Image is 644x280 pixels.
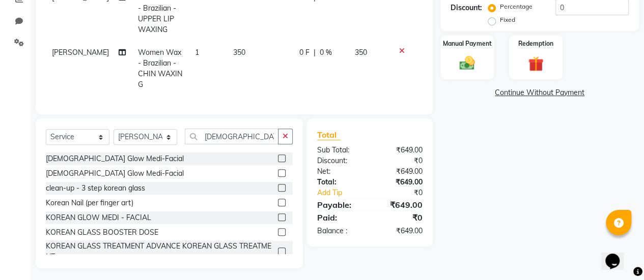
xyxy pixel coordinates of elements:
[233,48,245,57] span: 350
[299,47,310,58] span: 0 F
[370,166,430,177] div: ₹649.00
[46,241,274,262] div: KOREAN GLASS TREATMENT ADVANCE KOREAN GLASS TREATMENT -
[185,129,278,144] input: Search or Scan
[46,212,151,223] div: KOREAN GLOW MEDI - FACIAL
[370,226,430,236] div: ₹649.00
[310,226,370,236] div: Balance :
[370,211,430,224] div: ₹0
[195,48,199,57] span: 1
[370,177,430,188] div: ₹649.00
[370,145,430,155] div: ₹649.00
[320,47,332,58] span: 0 %
[500,2,533,11] label: Percentage
[442,87,637,98] a: Continue Without Payment
[451,3,482,13] div: Discount:
[46,183,145,194] div: clean-up - 3 step korean glass
[310,211,370,224] div: Paid:
[310,166,370,177] div: Net:
[314,47,316,58] span: |
[370,155,430,166] div: ₹0
[46,153,184,164] div: [DEMOGRAPHIC_DATA] Glow Medi-Facial
[46,227,158,238] div: KOREAN GLASS BOOSTER DOSE
[310,199,370,211] div: Payable:
[52,48,109,57] span: [PERSON_NAME]
[310,155,370,166] div: Discount:
[310,188,380,198] a: Add Tip
[443,39,492,48] label: Manual Payment
[601,239,634,270] iframe: chat widget
[380,188,430,198] div: ₹0
[370,199,430,211] div: ₹649.00
[354,48,367,57] span: 350
[46,198,133,208] div: Korean Nail (per finger art)
[310,145,370,155] div: Sub Total:
[46,168,184,179] div: [DEMOGRAPHIC_DATA] Glow Medi-Facial
[455,54,480,72] img: _cash.svg
[317,130,341,140] span: Total
[500,15,515,24] label: Fixed
[138,48,182,89] span: Women Wax - Brazilian - CHIN WAXING
[523,54,548,73] img: _gift.svg
[518,39,553,48] label: Redemption
[310,177,370,188] div: Total:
